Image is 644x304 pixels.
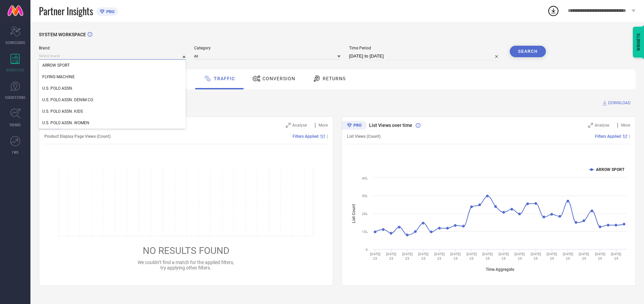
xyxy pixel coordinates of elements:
[42,74,75,79] span: FLYING MACHINE
[402,252,412,260] text: [DATE] 25
[42,63,70,68] span: ARROW SPORT
[292,123,307,128] span: Analyse
[286,123,291,128] svg: Zoom
[5,95,26,100] span: SUGGESTIONS
[611,252,621,260] text: [DATE] 25
[514,252,525,260] text: [DATE] 25
[214,76,235,81] span: Traffic
[39,83,186,94] div: U.S. POLO ASSN.
[621,123,630,128] span: More
[466,252,477,260] text: [DATE] 25
[42,109,83,114] span: U.S. POLO ASSN. KIDS
[194,46,341,50] span: Category
[39,71,186,83] div: FLYING MACHINE
[351,204,356,223] tspan: List Count
[366,248,368,252] text: 0
[370,252,380,260] text: [DATE] 25
[39,52,186,60] input: Select brand
[369,123,412,128] span: List Views over time
[362,230,368,234] text: 10L
[39,32,86,37] span: SYSTEM WORKSPACE
[327,134,328,139] span: |
[498,252,509,260] text: [DATE] 25
[349,46,501,50] span: Time Period
[319,123,328,128] span: More
[262,76,295,81] span: Conversion
[143,245,229,256] span: NO RESULTS FOUND
[482,252,493,260] text: [DATE] 25
[588,123,593,128] svg: Zoom
[39,4,93,18] span: Partner Insights
[485,267,514,272] tspan: Time Aggregate
[596,167,625,172] text: ARROW SPORT
[510,46,546,57] button: Search
[42,86,73,91] span: U.S. POLO ASSN.
[349,52,501,60] input: Select time period
[608,100,630,106] span: DOWNLOAD
[44,134,111,139] span: Product Display Page Views (Count)
[450,252,461,260] text: [DATE] 25
[579,252,589,260] text: [DATE] 25
[595,252,605,260] text: [DATE] 25
[138,260,234,270] span: We couldn’t find a match for the applied filters, try applying other filters.
[595,123,609,128] span: Analyse
[434,252,444,260] text: [DATE] 25
[629,134,630,139] span: |
[6,67,25,72] span: WORKSPACE
[547,252,557,260] text: [DATE] 25
[105,9,115,14] span: PRO
[42,97,94,102] span: U.S. POLO ASSN. DENIM CO.
[293,134,319,139] span: Filters Applied
[362,194,368,198] text: 30L
[362,212,368,216] text: 20L
[323,76,346,81] span: Returns
[9,122,21,127] span: TRENDS
[418,252,429,260] text: [DATE] 25
[562,252,573,260] text: [DATE] 25
[39,117,186,129] div: U.S. POLO ASSN. WOMEN
[530,252,541,260] text: [DATE] 25
[39,46,186,50] span: Brand
[386,252,396,260] text: [DATE] 25
[12,150,19,155] span: FWD
[547,5,559,17] div: Open download list
[5,40,25,45] span: SCORECARDS
[362,176,368,180] text: 40L
[39,60,186,71] div: ARROW SPORT
[342,121,367,131] div: Premium
[39,106,186,117] div: U.S. POLO ASSN. KIDS
[42,121,89,125] span: U.S. POLO ASSN. WOMEN
[39,94,186,106] div: U.S. POLO ASSN. DENIM CO.
[347,134,381,139] span: List Views (Count)
[595,134,621,139] span: Filters Applied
